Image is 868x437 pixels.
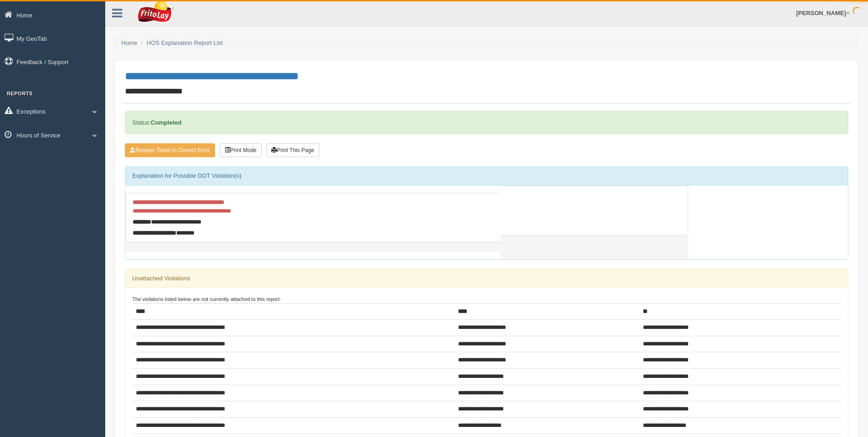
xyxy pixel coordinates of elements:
[125,269,848,288] div: Unattached Violations
[147,39,223,46] a: HOS Explanation Report List
[125,143,215,157] button: Reopen Ticket
[132,296,281,302] small: The violations listed below are not currently attached to this report:
[266,143,319,157] button: Print This Page
[125,111,848,134] div: Status:
[220,143,262,157] button: Print Mode
[121,39,137,46] a: Home
[125,167,848,185] div: Explanation for Possible DOT Violation(s)
[151,119,181,126] strong: Completed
